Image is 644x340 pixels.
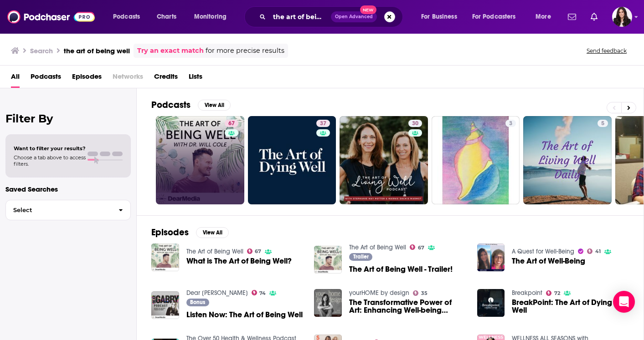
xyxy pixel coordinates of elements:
p: Saved Searches [5,185,131,193]
span: Logged in as RebeccaShapiro [612,7,632,27]
button: Select [5,200,131,220]
a: The Art of Well-Being [512,257,585,265]
span: New [360,5,376,14]
span: 67 [255,249,261,254]
a: The Art of Being Well [349,244,406,251]
span: 67 [418,246,424,250]
button: View All [196,227,229,238]
a: 3 [432,116,520,204]
a: 74 [252,290,266,295]
button: Show profile menu [612,7,632,27]
button: open menu [107,10,152,24]
span: Select [6,207,111,213]
a: Episodes [72,69,102,88]
span: 35 [421,291,428,295]
a: 41 [587,249,601,254]
a: 5 [523,116,612,204]
a: 67 [410,244,424,250]
img: Listen Now: The Art of Being Well [151,291,179,319]
a: A Quest for Well-Being [512,248,574,255]
a: EpisodesView All [151,227,229,238]
a: Credits [154,69,178,88]
a: Listen Now: The Art of Being Well [186,311,303,319]
h2: Filter By [5,112,131,125]
a: 37 [248,116,336,204]
a: Lists [189,69,202,88]
a: Try an exact match [137,46,204,56]
a: 5 [598,120,608,127]
a: 72 [546,290,560,296]
span: 30 [412,119,418,128]
img: BreakPoint: The Art of Dying Well [477,289,505,317]
span: 74 [259,291,266,295]
img: User Profile [612,7,632,27]
a: yourHOME by design [349,289,409,297]
a: 67 [225,120,238,127]
a: 35 [413,290,428,296]
span: More [536,10,551,23]
button: Send feedback [584,47,629,55]
span: For Business [421,10,457,23]
img: Podchaser - Follow, Share and Rate Podcasts [7,8,95,25]
a: 67 [156,116,244,204]
h2: Episodes [151,227,189,238]
div: Open Intercom Messenger [613,291,635,313]
a: Podcasts [31,69,61,88]
a: The Art of Being Well - Trailer! [349,265,453,273]
span: Monitoring [194,10,227,23]
a: The Transformative Power of Art: Enhancing Well-being Through Art. Ep #19 [349,299,466,314]
span: Bonus [190,299,205,305]
span: Open Advanced [335,15,373,19]
span: Podcasts [113,10,140,23]
img: The Art of Well-Being [477,244,505,271]
span: Networks [113,69,143,88]
h3: Search [30,46,53,55]
a: The Art of Being Well [186,248,243,255]
a: Show notifications dropdown [564,9,580,25]
a: Breakpoint [512,289,542,297]
button: View All [198,100,231,111]
a: PodcastsView All [151,99,231,111]
a: What is The Art of Being Well? [151,244,179,271]
a: What is The Art of Being Well? [186,257,292,265]
a: 3 [505,120,516,127]
span: 37 [320,119,326,128]
img: The Art of Being Well - Trailer! [314,246,342,274]
h2: Podcasts [151,99,191,111]
a: Show notifications dropdown [587,9,601,25]
input: Search podcasts, credits, & more... [269,10,331,24]
span: For Podcasters [472,10,516,23]
button: open menu [529,10,562,24]
button: Open AdvancedNew [331,11,377,22]
span: 72 [554,291,560,295]
span: Trailer [353,254,369,259]
a: All [11,69,20,88]
a: BreakPoint: The Art of Dying Well [512,299,629,314]
span: for more precise results [206,46,284,56]
button: open menu [188,10,238,24]
button: open menu [466,10,529,24]
img: The Transformative Power of Art: Enhancing Well-being Through Art. Ep #19 [314,289,342,317]
a: 30 [408,120,422,127]
a: 67 [247,249,262,254]
a: 30 [340,116,428,204]
h3: the art of being well [64,46,130,55]
span: 3 [509,119,512,128]
span: Charts [157,10,176,23]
